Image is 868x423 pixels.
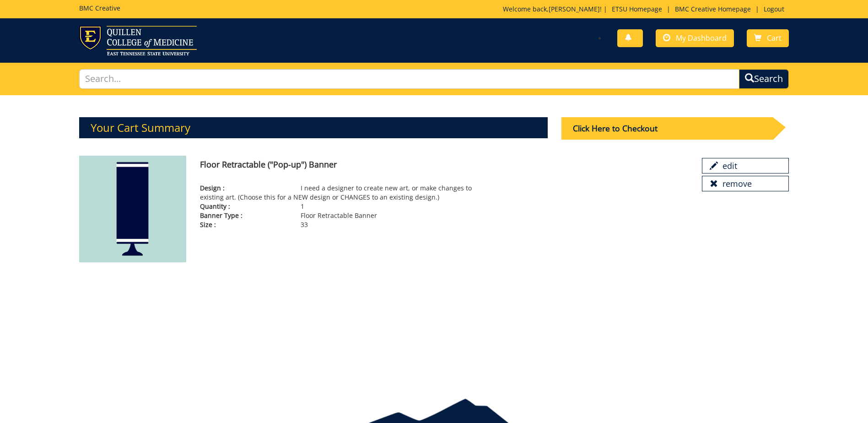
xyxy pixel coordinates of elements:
span: Cart [767,33,782,43]
p: Welcome back, ! | | | [503,5,789,14]
a: BMC Creative Homepage [670,5,755,13]
a: remove [702,176,789,191]
a: Cart [747,29,789,47]
a: edit [702,158,789,174]
img: ETSU logo [79,26,197,55]
p: 1 [200,202,488,211]
a: Click Here to Checkout [561,133,787,142]
p: Floor Retractable Banner [200,211,488,220]
span: My Dashboard [676,33,727,43]
h3: Your Cart Summary [79,117,548,138]
a: [PERSON_NAME] [549,5,600,13]
input: Search... [79,69,739,89]
div: Click Here to Checkout [561,117,773,140]
span: Banner Type : [200,211,301,220]
a: My Dashboard [656,29,734,47]
p: I need a designer to create new art, or make changes to existing art. (Choose this for a NEW desi... [200,184,488,202]
a: ETSU Homepage [607,5,667,13]
h4: Floor Retractable ("Pop-up") Banner [200,160,689,169]
h5: BMC Creative [79,5,120,11]
span: Size : [200,220,301,229]
span: Quantity : [200,202,301,211]
img: retractable-banner-59492b401f5aa8.64163094.png [79,156,186,262]
button: Search [739,69,789,89]
span: Design : [200,184,301,193]
a: Logout [759,5,789,13]
p: 33 [200,220,488,229]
